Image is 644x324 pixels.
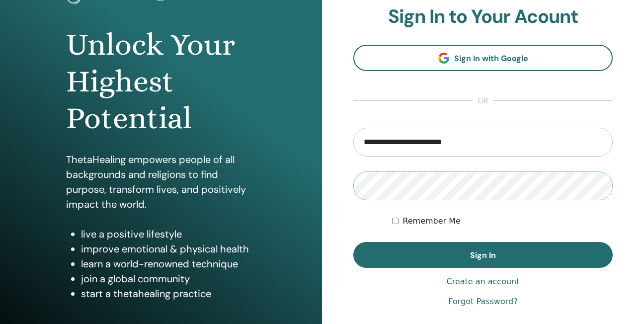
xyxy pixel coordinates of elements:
[402,215,461,227] label: Remember Me
[454,53,528,64] span: Sign In with Google
[81,242,256,256] li: improve emotional & physical health
[66,152,256,212] p: ThetaHealing empowers people of all backgrounds and religions to find purpose, transform lives, a...
[448,296,517,308] a: Forgot Password?
[66,26,256,137] h1: Unlock Your Highest Potential
[473,95,493,107] span: or
[81,227,256,242] li: live a positive lifestyle
[81,286,256,301] li: start a thetahealing practice
[392,215,613,227] div: Keep me authenticated indefinitely or until I manually logout
[470,250,496,260] span: Sign In
[353,242,613,268] button: Sign In
[446,276,519,288] a: Create an account
[353,45,613,71] a: Sign In with Google
[353,5,613,28] h2: Sign In to Your Acount
[81,271,256,286] li: join a global community
[81,256,256,271] li: learn a world-renowned technique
